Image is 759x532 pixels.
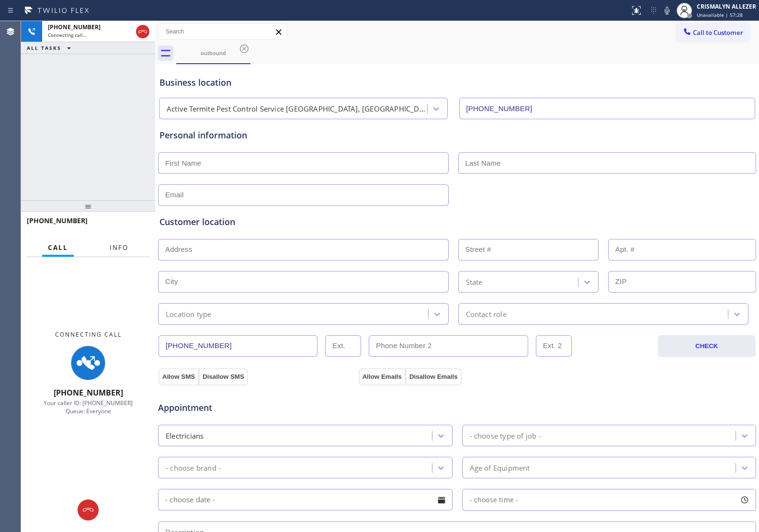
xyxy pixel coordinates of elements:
input: First Name [158,152,449,174]
button: CHECK [658,335,756,357]
input: Ext. 2 [536,335,572,357]
span: ALL TASKS [27,45,61,51]
input: Ext. [325,335,361,357]
span: Connecting call… [48,32,87,38]
span: Connecting Call [55,330,122,339]
button: Disallow Emails [406,368,462,385]
input: Address [158,239,449,260]
div: Active Termite Pest Control Service [GEOGRAPHIC_DATA], [GEOGRAPHIC_DATA] [167,103,428,114]
span: Call [48,243,68,252]
div: - choose brand - [166,462,221,473]
div: CRISMALYN ALLEZER [697,2,756,11]
button: ALL TASKS [21,42,80,54]
button: Info [104,238,134,257]
span: [PHONE_NUMBER] [48,23,101,31]
input: Last Name [458,152,757,174]
div: outbound [177,49,249,57]
button: Hang up [136,25,149,38]
span: [PHONE_NUMBER] [54,387,123,398]
div: - choose type of job - [470,430,541,441]
input: ZIP [608,271,756,293]
div: Business location [159,76,755,89]
button: Allow SMS [159,368,199,385]
input: - choose date - [158,489,453,510]
span: Your caller ID: [PHONE_NUMBER] Queue: Everyone [44,399,133,415]
div: Customer location [159,215,755,228]
div: State [466,276,483,287]
input: City [158,271,449,293]
button: Allow Emails [359,368,406,385]
div: Age of Equipment [470,462,530,473]
button: Hang up [78,499,99,521]
span: - choose time - [470,495,519,504]
span: [PHONE_NUMBER] [27,216,88,225]
input: Street # [458,239,599,260]
button: Disallow SMS [199,368,248,385]
span: Call to Customer [693,28,743,37]
input: Apt. # [608,239,756,260]
input: Search [159,24,287,39]
input: Email [158,184,449,206]
button: Call [42,238,74,257]
div: Personal information [159,129,755,142]
input: Phone Number 2 [369,335,528,357]
div: Contact role [466,308,507,319]
div: Location type [166,308,212,319]
input: Phone Number [459,98,756,119]
span: Info [110,243,128,252]
span: Appointment [158,401,356,414]
button: Call to Customer [676,23,749,42]
button: Mute [660,4,674,17]
input: Phone Number [159,335,317,357]
div: Electricians [166,430,204,441]
span: Unavailable | 57:28 [697,11,743,18]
